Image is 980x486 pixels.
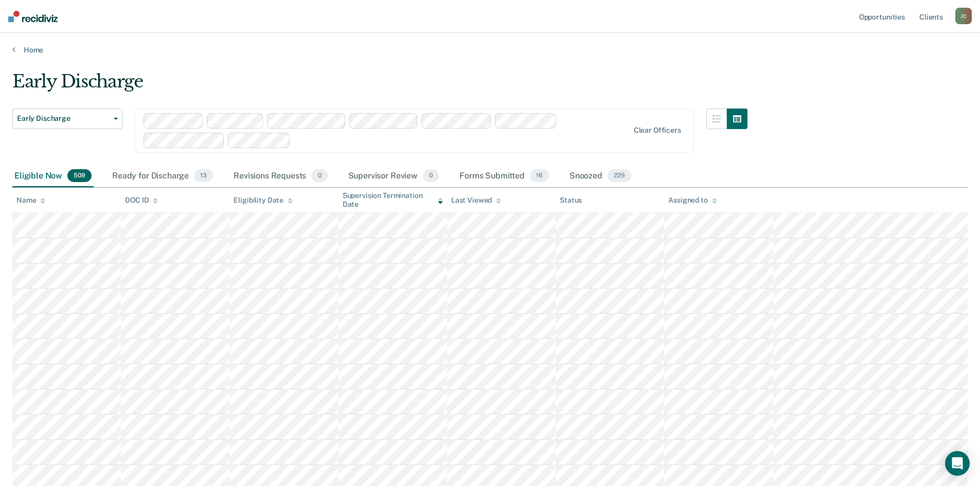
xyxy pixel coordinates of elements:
[423,169,439,183] span: 0
[16,196,45,205] div: Name
[668,196,717,205] div: Assigned to
[234,196,293,205] div: Eligibility Date
[608,169,631,183] span: 229
[343,191,443,209] div: Supervision Termination Date
[560,196,582,205] div: Status
[451,196,501,205] div: Last Viewed
[125,196,158,205] div: DOC ID
[17,114,110,123] span: Early Discharge
[346,165,441,188] div: Supervisor Review0
[67,169,92,183] span: 509
[457,165,551,188] div: Forms Submitted16
[231,165,329,188] div: Revisions Requests0
[311,169,327,183] span: 0
[567,165,633,188] div: Snoozed229
[12,109,122,129] button: Early Discharge
[110,165,215,188] div: Ready for Discharge13
[955,8,972,24] button: JC
[194,169,213,183] span: 13
[634,126,681,135] div: Clear officers
[955,8,972,24] div: J C
[12,45,968,55] a: Home
[12,165,94,188] div: Eligible Now509
[530,169,549,183] span: 16
[945,451,970,476] div: Open Intercom Messenger
[8,11,58,22] img: Recidiviz
[12,71,747,100] div: Early Discharge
